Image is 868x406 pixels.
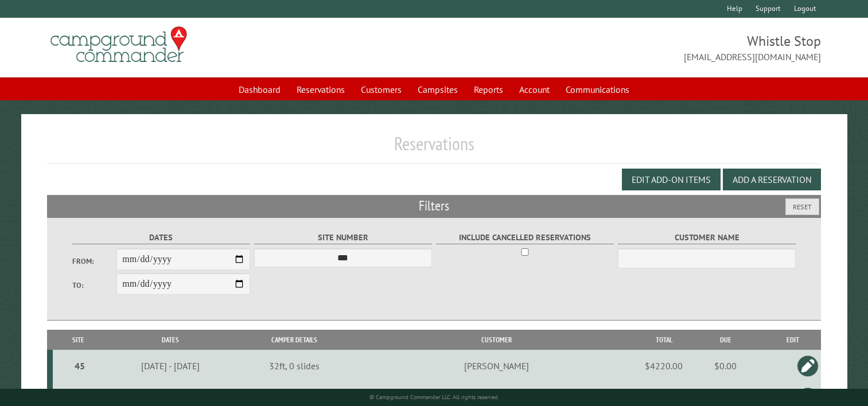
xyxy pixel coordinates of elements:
td: $4220.00 [641,350,687,382]
th: Camper Details [237,330,352,350]
h2: Filters [47,195,821,217]
span: Whistle Stop [EMAIL_ADDRESS][DOMAIN_NAME] [434,32,822,64]
th: Site [53,330,104,350]
a: Dashboard [232,79,287,100]
td: [PERSON_NAME] [352,350,641,382]
small: © Campground Commander LLC. All rights reserved. [369,393,499,401]
th: Customer [352,330,641,350]
label: Include Cancelled Reservations [436,231,614,244]
a: Reports [467,79,510,100]
label: Customer Name [618,231,796,244]
td: $0.00 [687,350,764,382]
img: Campground Commander [47,22,190,67]
th: Due [687,330,764,350]
a: Account [512,79,556,100]
div: 45 [57,360,103,372]
label: To: [72,280,117,291]
a: Reservations [290,79,352,100]
a: Campsites [411,79,465,100]
label: Site Number [254,231,433,244]
button: Edit Add-on Items [622,169,721,190]
label: From: [72,256,117,267]
label: Dates [72,231,251,244]
td: 32ft, 0 slides [237,350,352,382]
th: Dates [104,330,237,350]
button: Reset [785,198,819,215]
a: Communications [559,79,636,100]
button: Add a Reservation [723,169,821,190]
th: Edit [764,330,821,350]
a: Customers [354,79,408,100]
th: Total [641,330,687,350]
h1: Reservations [47,132,821,164]
div: [DATE] - [DATE] [106,360,235,372]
